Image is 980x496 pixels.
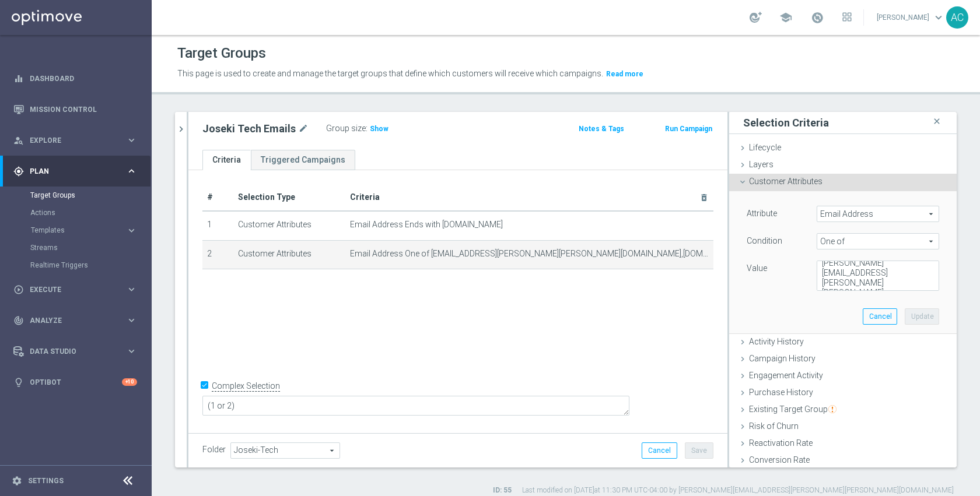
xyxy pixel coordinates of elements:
i: keyboard_arrow_right [126,315,137,326]
i: keyboard_arrow_right [126,346,137,357]
span: Existing Target Group [749,404,836,414]
button: Templates keyboard_arrow_right [30,226,138,235]
span: Activity History [749,337,804,346]
button: Data Studio keyboard_arrow_right [13,347,138,356]
lable: Attribute [747,209,777,218]
th: # [202,184,233,211]
span: Engagement Activity [749,371,823,380]
div: Plan [13,166,126,177]
div: Data Studio [13,346,126,357]
span: Lifecycle [749,143,781,152]
label: Group size [326,124,366,133]
h1: Target Groups [177,45,266,62]
a: Settings [28,477,64,484]
a: Dashboard [30,63,137,94]
a: Triggered Campaigns [251,150,355,170]
h2: Joseki Tech Emails [202,122,296,136]
button: equalizer Dashboard [13,74,138,83]
button: Cancel [642,442,677,459]
i: keyboard_arrow_right [126,166,137,177]
span: Reactivation Rate [749,438,813,448]
div: Templates [31,227,126,234]
div: Analyze [13,315,126,326]
button: person_search Explore keyboard_arrow_right [13,136,138,145]
th: Selection Type [233,184,346,211]
td: 2 [202,240,233,269]
span: Show [370,125,388,133]
div: Execute [13,284,126,295]
a: Streams [30,243,121,252]
td: Customer Attributes [233,211,346,240]
button: Run Campaign [664,122,713,135]
i: chevron_right [176,124,187,135]
div: Explore [13,135,126,146]
label: ID: 55 [493,486,512,495]
div: Actions [30,204,150,221]
div: Streams [30,239,150,256]
div: +10 [122,378,137,386]
span: Execute [30,286,126,293]
a: Criteria [202,150,251,170]
button: Update [905,308,939,325]
label: Last modified on [DATE] at 11:30 PM UTC-04:00 by [PERSON_NAME][EMAIL_ADDRESS][PERSON_NAME][PERSON... [522,486,954,495]
div: Templates [30,221,150,239]
button: gps_fixed Plan keyboard_arrow_right [13,167,138,176]
a: [PERSON_NAME]keyboard_arrow_down [876,9,946,26]
span: Purchase History [749,388,813,397]
span: Criteria [350,192,380,202]
span: Conversion Rate [749,455,810,465]
i: keyboard_arrow_right [126,135,137,146]
span: Templates [31,227,114,234]
label: Value [747,263,767,273]
button: Read more [605,68,645,80]
button: track_changes Analyze keyboard_arrow_right [13,316,138,325]
i: person_search [13,135,24,146]
i: close [931,114,943,129]
span: Analyze [30,317,126,324]
i: gps_fixed [13,166,24,177]
span: Risk of Churn [749,421,799,431]
i: keyboard_arrow_right [126,225,137,236]
i: delete_forever [699,193,709,202]
div: Realtime Triggers [30,256,150,274]
span: Plan [30,168,126,175]
i: settings [12,476,22,486]
span: Email Address Ends with [DOMAIN_NAME] [350,220,503,230]
span: Customer Attributes [749,177,822,186]
i: track_changes [13,315,24,326]
i: keyboard_arrow_right [126,284,137,295]
button: Save [685,442,713,459]
button: play_circle_outline Execute keyboard_arrow_right [13,285,138,294]
a: Optibot [30,367,122,397]
i: equalizer [13,73,24,84]
button: Notes & Tags [577,122,625,135]
td: 1 [202,211,233,240]
span: Data Studio [30,348,126,355]
i: mode_edit [298,122,309,136]
i: play_circle_outline [13,284,24,295]
button: Mission Control [13,105,138,114]
a: Realtime Triggers [30,261,121,270]
span: keyboard_arrow_down [932,11,945,24]
h3: Selection Criteria [743,116,829,129]
a: Mission Control [30,94,137,125]
span: Campaign History [749,354,815,363]
span: school [779,11,792,24]
label: Folder [202,445,226,455]
div: lightbulb Optibot +10 [13,378,138,387]
label: Complex Selection [212,381,280,392]
span: This page is used to create and manage the target groups that define which customers will receive... [177,69,603,78]
a: Target Groups [30,191,121,200]
div: Dashboard [13,63,137,94]
span: Email Address One of [EMAIL_ADDRESS][PERSON_NAME][PERSON_NAME][DOMAIN_NAME],[DOMAIN_NAME][EMAIL_A... [350,249,709,259]
div: Mission Control [13,94,137,125]
td: Customer Attributes [233,240,346,269]
div: Target Groups [30,187,150,204]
